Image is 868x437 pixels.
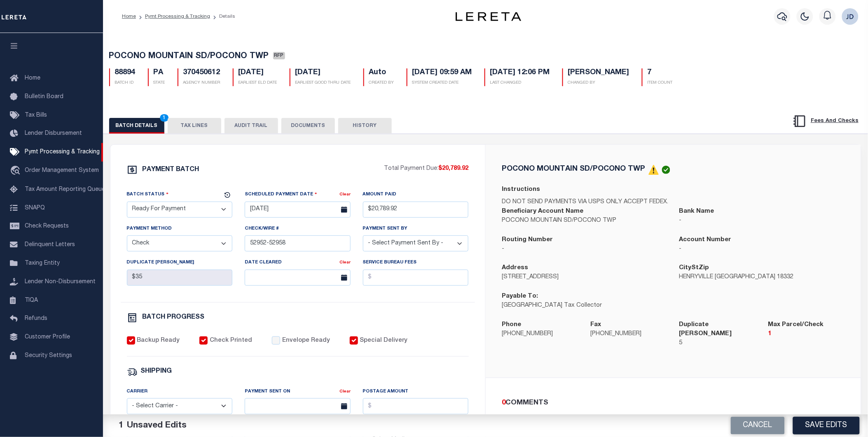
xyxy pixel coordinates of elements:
span: Customer Profile [25,334,70,340]
h5: 88894 [115,68,136,78]
button: Cancel [731,417,785,435]
p: CHANGED BY [568,80,629,86]
label: Account Number [679,235,732,245]
a: RFP [273,53,285,61]
label: Fax [591,320,601,330]
span: SNAPQ [25,205,45,211]
label: Check/Wire # [245,226,279,233]
input: $ [363,202,469,218]
label: Payment Sent On [245,388,290,395]
span: Lender Non-Disbursement [25,279,96,285]
span: 1 [160,114,168,122]
p: CREATED BY [369,80,394,86]
p: EARLIEST ELD DATE [239,80,277,86]
p: HENRYVILLE [GEOGRAPHIC_DATA] 18332 [679,273,845,282]
span: Tax Bills [25,113,47,118]
input: $ [363,398,469,414]
span: 0 [502,399,506,406]
span: Delinquent Letters [25,242,75,248]
label: Instructions [502,185,540,195]
h5: Auto [369,68,394,78]
p: 1 [768,330,844,339]
label: Address [502,263,529,273]
label: Postage Amount [363,388,409,395]
p: Total Payment Due: [384,164,469,174]
p: LAST CHANGED [490,80,550,86]
div: COMMENTS [502,398,841,409]
h6: SHIPPING [141,368,172,375]
label: Payment Sent By [363,226,407,233]
a: Clear [339,193,351,197]
span: Bulletin Board [25,94,63,100]
p: - [502,245,667,254]
input: $ [363,270,469,286]
span: Unsaved Edits [127,421,187,430]
label: Amount Paid [363,191,397,198]
p: STATE [154,80,165,86]
button: AUDIT TRAIL [225,118,278,134]
button: TAX LINES [168,118,221,134]
h5: [DATE] 12:06 PM [490,68,550,78]
p: [PHONE_NUMBER] [591,330,667,339]
h5: POCONO MOUNTAIN SD/POCONO TWP [502,165,646,173]
span: Lender Disbursement [25,131,82,136]
span: $20,789.92 [439,166,469,172]
h5: [PERSON_NAME] [568,68,629,78]
h5: [DATE] [295,68,351,78]
span: Order Management System [25,168,99,174]
span: Home [25,75,40,81]
span: Refunds [25,316,47,322]
img: check-icon-green.svg [662,166,670,174]
span: Taxing Entity [25,261,60,266]
label: Routing Number [502,235,553,245]
label: Phone [502,320,522,330]
input: $ [127,270,233,286]
label: Date Cleared [245,259,282,266]
h5: PA [154,68,165,78]
button: Fees And Checks [789,113,862,130]
a: Pymt Processing & Tracking [145,14,210,19]
label: Service Bureau Fees [363,259,417,266]
p: AGENCY NUMBER [183,80,220,86]
p: SYSTEM CREATED DATE [412,80,472,86]
a: Home [122,14,136,19]
label: Special Delivery [360,336,408,345]
h6: PAYMENT BATCH [143,167,199,173]
label: Payment Method [127,226,172,233]
h6: BATCH PROGRESS [143,314,205,321]
label: Scheduled Payment Date [245,190,317,198]
span: Check Requests [25,223,69,229]
label: Check Printed [210,336,252,345]
p: POCONO MOUNTAIN SD/POCONO TWP [502,216,667,226]
h5: 7 [648,68,673,78]
i: travel_explore [10,166,23,176]
p: [GEOGRAPHIC_DATA] Tax Collector [502,301,667,310]
button: Save Edits [793,417,860,435]
span: 1 [119,421,124,430]
button: HISTORY [338,118,392,134]
span: Security Settings [25,353,72,359]
span: POCONO MOUNTAIN SD/POCONO TWP [109,52,269,61]
p: ITEM COUNT [648,80,673,86]
p: EARLIEST GOOD THRU DATE [295,80,351,86]
label: Bank Name [679,207,714,216]
img: logo-dark.svg [456,12,522,21]
label: Max Parcel/Check [768,320,824,330]
p: BATCH ID [115,80,136,86]
label: Duplicate [PERSON_NAME] [127,259,194,266]
span: RFP [273,52,285,59]
span: Pymt Processing & Tracking [25,149,100,155]
label: Envelope Ready [282,336,330,345]
label: Carrier [127,388,148,395]
label: Beneficiary Account Name [502,207,584,216]
span: Tax Amount Reporting Queue [25,187,105,193]
a: Clear [339,390,351,394]
p: - [679,245,845,254]
p: [STREET_ADDRESS] [502,273,667,282]
p: [PHONE_NUMBER] [502,330,578,339]
p: 5 [679,339,756,348]
h5: [DATE] [239,68,277,78]
span: TIQA [25,297,38,303]
button: DOCUMENTS [281,118,335,134]
h5: 370450612 [183,68,220,78]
